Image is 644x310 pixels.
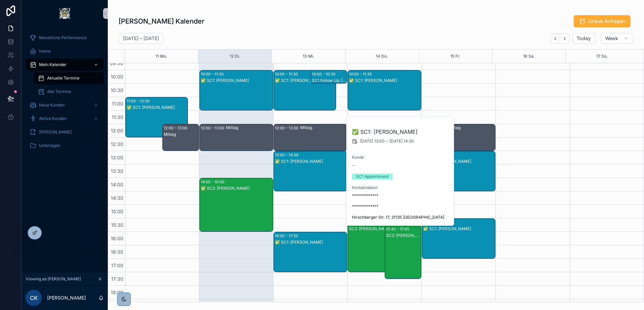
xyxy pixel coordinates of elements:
div: 10:00 – 11:30✅ SC1: [PERSON_NAME] [200,70,273,110]
div: ✅ SC1: [PERSON_NAME] [423,159,495,164]
div: 10:00 – 11:30✅ SC1: [PERSON_NAME] [348,70,421,110]
div: 15:30 – 17:30SC2: [PERSON_NAME] [348,219,410,272]
span: Unterlagen [39,143,60,148]
span: Neue Kunden [39,102,65,108]
div: 11:00 – 12:30✅ SC1: [PERSON_NAME] [126,97,188,137]
span: Mein Kalender [39,62,67,67]
a: Home [26,45,104,57]
div: 16:00 – 17:30 [275,232,300,239]
button: 13 Mi. [303,50,314,63]
span: 12:00 [109,128,125,133]
span: 11:00 [110,101,125,106]
span: 16:00 [109,236,125,241]
div: Mittag [448,125,495,130]
div: SC1 Appointment [356,174,389,180]
a: [PERSON_NAME] [26,126,104,138]
div: ✅ SC2: [PERSON_NAME] [201,186,272,191]
a: Alle Termine [34,86,104,98]
span: 14:00 [109,182,125,187]
span: 13:30 [109,168,125,174]
span: Aktuelle Termine [47,75,79,81]
button: 11 Mo. [156,50,167,63]
button: 14 Do. [376,50,388,63]
span: Home [39,49,51,54]
div: 16:00 – 17:30✅ SC1: [PERSON_NAME] [274,232,347,272]
span: Week [605,35,618,41]
p: [PERSON_NAME] [47,294,86,301]
div: SC2: [PERSON_NAME] [386,233,421,238]
div: 12:00 – 13:00Mittag [422,124,495,151]
div: ✅ SC1: [PERSON_NAME] [275,159,347,164]
div: 13:00 – 14:30✅ SC1: [PERSON_NAME] [274,151,347,191]
button: Back [550,33,560,44]
div: 10:00 – 10:30 [312,71,337,77]
div: 10:00 – 11:30 [349,71,374,77]
span: [PERSON_NAME] [39,129,72,135]
div: scrollable content [22,27,108,160]
div: 10:00 – 11:30✅ SC1: [PERSON_NAME] [274,70,336,110]
a: Unterlagen [26,139,104,152]
span: 15:30 [109,222,125,228]
div: 10:00 – 11:30 [275,71,299,77]
button: 12 Di. [230,50,240,63]
h2: [DATE] – [DATE] [123,35,159,42]
div: SC1 Follow Up: [PERSON_NAME] [312,78,347,83]
div: 12:00 – 13:00Mittag [274,124,347,151]
span: 09:30 [108,60,125,66]
button: Week [601,33,633,44]
div: Mittag [164,132,199,137]
div: 14:00 – 16:00 [201,179,226,185]
div: Mittag [226,125,272,130]
div: 14:00 – 16:00✅ SC2: [PERSON_NAME] [200,178,273,231]
span: 10:30 [109,87,125,93]
span: Monatliche Performance [39,35,87,40]
div: 15:45 – 17:45 [386,226,411,232]
span: 16:30 [109,249,125,255]
span: 17:00 [109,262,125,268]
div: 12:00 – 13:00Mittag [200,124,273,151]
span: 17:30 [109,276,125,282]
span: Hirschberger Str. 17, 31135 [GEOGRAPHIC_DATA] [352,215,449,220]
span: Viewing as [PERSON_NAME] [26,276,81,282]
a: Aktuelle Termine [34,72,104,84]
span: Kunde [352,155,449,160]
button: Today [572,33,595,44]
div: 17 So. [597,50,608,63]
div: 10:00 – 11:30 [201,71,225,77]
span: 12:30 [109,141,125,147]
span: Urlaub Anfragen [588,18,625,25]
div: 12:00 – 13:00 [275,125,300,131]
div: ✅ SC1: [PERSON_NAME] [275,240,347,245]
span: 14:30 [109,195,125,201]
div: ✅ SC1: [PERSON_NAME] [127,105,187,110]
div: 12:00 – 13:00 [164,125,189,131]
button: 15 Fr. [450,50,460,63]
div: Mittag [300,125,347,130]
span: -- [352,163,356,168]
a: Monatliche Performance [26,32,104,44]
span: Alle Termine [47,89,71,94]
div: ✅ SC1: [PERSON_NAME] [275,78,335,83]
div: ✅ SC1: [PERSON_NAME] [201,78,272,83]
span: Kontaktdaten [352,185,449,190]
span: Today [577,35,591,41]
h1: [PERSON_NAME] Kalender [119,17,204,26]
span: 15:00 [109,209,125,214]
button: 16 Sa. [523,50,535,63]
a: Neue Kunden [26,99,104,111]
div: 12:00 – 13:00 [201,125,226,131]
span: Aktive Kunden [39,116,67,121]
span: CK [30,294,38,302]
div: 11:00 – 12:30 [127,98,151,104]
span: 11:30 [110,114,125,120]
span: [DATE] 13:00 [360,138,385,144]
div: 15:30 – 17:00✅ SC1: [PERSON_NAME] [422,219,495,258]
button: Next [560,33,570,44]
div: ✅ SC1: [PERSON_NAME] [349,78,421,83]
div: 10:00 – 10:30SC1 Follow Up: [PERSON_NAME] [311,70,347,83]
